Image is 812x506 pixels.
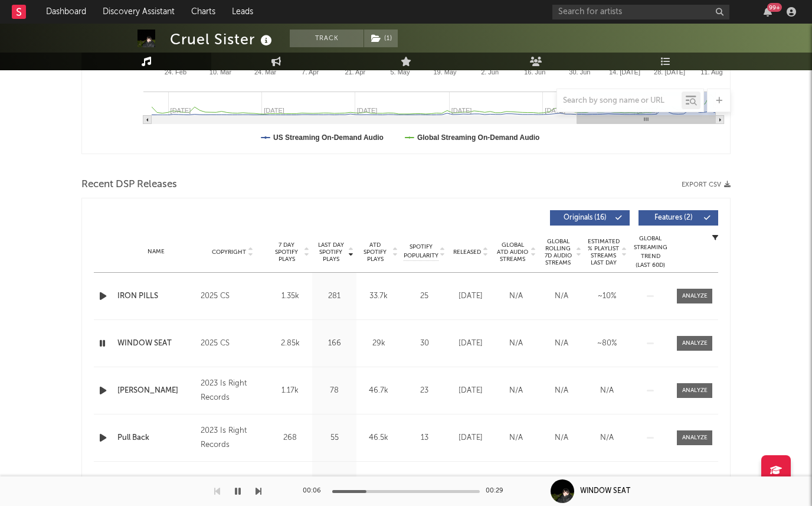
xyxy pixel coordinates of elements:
button: Features(2) [639,210,718,226]
div: Global Streaming Trend (Last 60D) [633,234,668,270]
text: 2. Jun [481,68,499,76]
text: 10. Mar [209,68,232,76]
span: Last Day Spotify Plays [315,241,346,263]
text: 5. May [390,68,410,76]
a: Pull Back [117,432,195,444]
div: 1.35k [271,290,309,302]
button: Track [290,30,364,47]
div: N/A [542,290,581,302]
div: N/A [496,290,536,302]
div: 268 [271,432,309,444]
div: [DATE] [451,290,490,302]
div: [DATE] [451,432,490,444]
div: 281 [315,290,353,302]
text: 24. Feb [165,68,186,76]
div: 29k [359,338,398,350]
div: 00:29 [486,484,509,498]
div: 33.7k [359,290,398,302]
input: Search for artists [552,5,729,19]
div: 25 [404,290,445,302]
div: N/A [496,432,536,444]
text: 11. Aug [700,68,722,76]
text: 19. May [433,68,457,76]
div: 2025 CS [201,337,265,351]
span: Spotify Popularity [404,243,438,260]
button: (1) [364,30,398,47]
div: 23 [404,385,445,397]
input: Search by song name or URL [557,96,682,106]
div: Name [117,247,195,256]
div: 46.7k [359,385,398,397]
span: Released [453,249,481,256]
text: Global Streaming On-Demand Audio [417,133,540,142]
div: ~ 80 % [587,338,627,350]
button: Originals(16) [550,210,630,226]
span: ATD Spotify Plays [359,241,391,263]
div: N/A [496,338,536,350]
div: N/A [542,432,581,444]
span: Recent DSP Releases [81,178,177,192]
text: 14. [DATE] [609,68,640,76]
div: N/A [587,432,627,444]
div: [DATE] [451,385,490,397]
div: N/A [496,385,536,397]
span: Features ( 2 ) [646,214,700,221]
span: Global ATD Audio Streams [496,241,529,263]
div: WINDOW SEAT [580,486,630,497]
span: Global Rolling 7D Audio Streams [542,238,574,266]
div: 166 [315,338,353,350]
div: 2.85k [271,338,309,350]
text: US Streaming On-Demand Audio [273,133,384,142]
text: 7. Apr [302,68,319,76]
div: 2023 Is Right Records [201,377,265,405]
div: 99 + [767,3,782,12]
div: 00:06 [303,484,326,498]
text: 30. Jun [569,68,590,76]
span: Originals ( 16 ) [558,214,612,221]
div: [DATE] [451,338,490,350]
div: 46.5k [359,432,398,444]
div: 30 [404,338,445,350]
div: ~ 10 % [587,290,627,302]
div: 2023 Is Right Records [201,424,265,452]
div: N/A [542,385,581,397]
div: N/A [542,338,581,350]
div: 2025 CS [201,289,265,303]
button: Export CSV [682,181,731,188]
span: 7 Day Spotify Plays [271,241,302,263]
span: Copyright [212,249,246,256]
div: Cruel Sister [170,30,275,49]
span: ( 1 ) [364,30,398,47]
div: N/A [587,385,627,397]
text: 24. Mar [254,68,277,76]
a: IRON PILLS [117,290,195,302]
text: 28. [DATE] [654,68,685,76]
a: WINDOW SEAT [117,338,195,350]
a: [PERSON_NAME] [117,385,195,397]
div: 55 [315,432,353,444]
text: 16. Jun [524,68,545,76]
div: 1.17k [271,385,309,397]
div: 78 [315,385,353,397]
div: 13 [404,432,445,444]
text: 21. Apr [345,68,365,76]
span: Estimated % Playlist Streams Last Day [587,238,620,266]
button: 99+ [764,7,772,17]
